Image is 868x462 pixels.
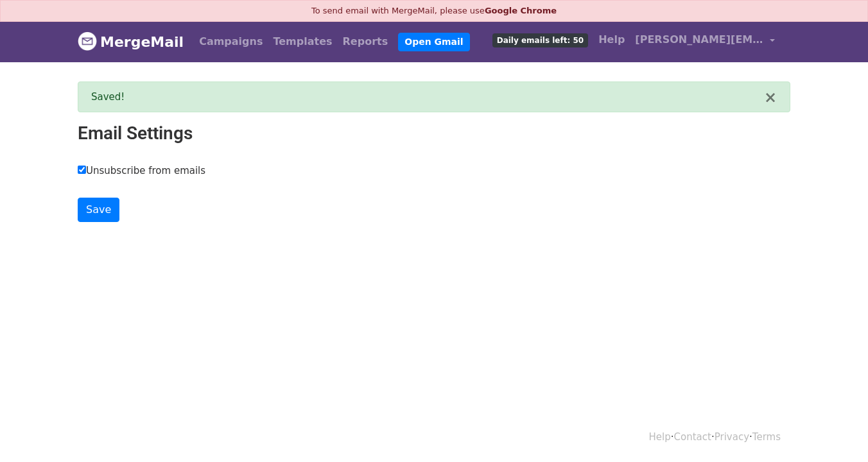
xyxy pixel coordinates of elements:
input: Unsubscribe from emails [78,166,86,174]
label: Unsubscribe from emails [78,164,205,178]
a: Help [593,27,630,53]
a: Terms [752,431,781,443]
a: Reports [338,29,394,55]
span: [PERSON_NAME][EMAIL_ADDRESS][PERSON_NAME][DOMAIN_NAME] [635,32,763,47]
a: Open Gmail [398,33,469,51]
a: Google Chrome [485,6,557,15]
a: Daily emails left: 50 [487,27,593,53]
span: Daily emails left: 50 [492,33,588,47]
div: Saved! [91,90,764,105]
input: Save [78,198,119,222]
a: Privacy [715,431,749,443]
a: Templates [268,29,337,55]
a: Contact [674,431,711,443]
button: × [764,90,777,105]
a: MergeMail [78,28,184,55]
h2: Email Settings [78,123,790,144]
a: [PERSON_NAME][EMAIL_ADDRESS][PERSON_NAME][DOMAIN_NAME] [630,27,780,57]
a: Campaigns [194,29,268,55]
img: MergeMail logo [78,31,97,51]
a: Help [649,431,671,443]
